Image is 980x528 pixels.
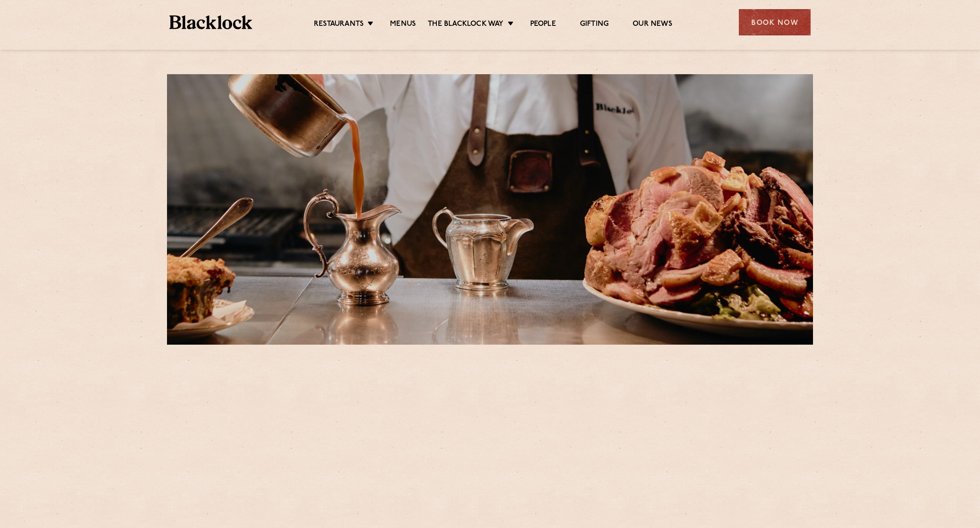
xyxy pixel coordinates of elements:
a: Our News [633,20,672,30]
div: Book Now [739,9,811,35]
a: Restaurants [314,20,364,30]
img: BL_Textured_Logo-footer-cropped.svg [169,15,252,29]
a: The Blacklock Way [428,20,503,30]
a: Menus [390,20,416,30]
a: Gifting [580,20,609,30]
a: People [530,20,556,30]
